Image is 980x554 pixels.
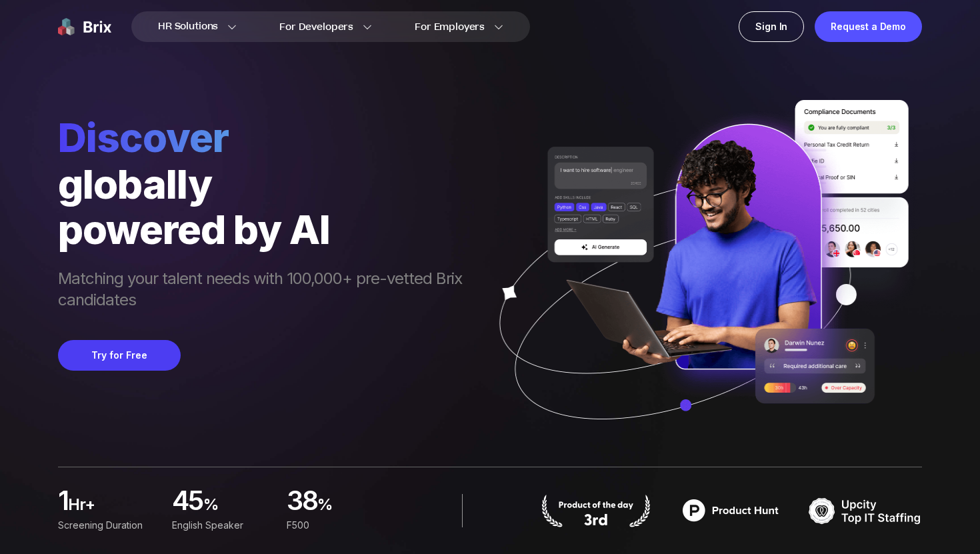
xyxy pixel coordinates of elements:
[317,494,385,521] span: %
[58,268,475,313] span: Matching your talent needs with 100,000+ pre-vetted Brix candidates
[158,16,218,37] span: HR Solutions
[58,518,156,533] div: Screening duration
[58,340,181,371] button: Try for Free
[58,161,475,207] div: globally
[475,100,922,459] img: ai generate
[172,518,270,533] div: English Speaker
[172,489,203,515] span: 45
[809,494,922,527] img: TOP IT STAFFING
[58,207,475,252] div: powered by AI
[287,518,385,533] div: F500
[539,494,653,527] img: product hunt badge
[58,113,475,161] span: Discover
[279,20,353,34] span: For Developers
[203,494,271,521] span: %
[287,489,318,515] span: 38
[739,11,804,42] a: Sign In
[815,11,922,42] a: Request a Demo
[674,494,787,527] img: product hunt badge
[415,20,485,34] span: For Employers
[58,489,68,515] span: 1
[68,494,156,521] span: hr+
